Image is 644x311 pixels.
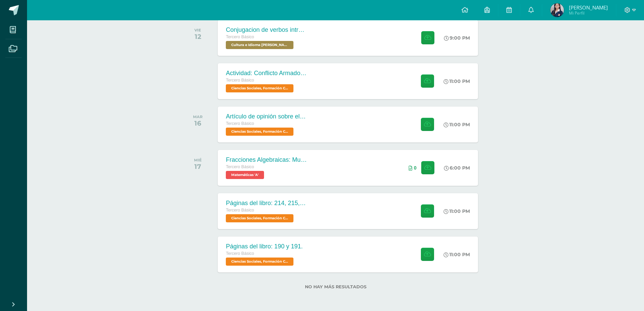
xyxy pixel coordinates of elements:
[569,10,608,16] span: Mi Perfil
[226,208,254,213] span: Tercero Básico
[226,78,254,83] span: Tercero Básico
[226,171,264,179] span: Matemáticas 'A'
[226,84,293,92] span: Ciencias Sociales, Formación Ciudadana e Interculturalidad 'A'
[444,251,470,258] div: 11:00 PM
[226,214,293,222] span: Ciencias Sociales, Formación Ciudadana e Interculturalidad 'A'
[550,3,564,17] img: d193ac837ee24942bc2da92aa6fa4b96.png
[226,35,254,39] span: Tercero Básico
[444,121,470,128] div: 11:00 PM
[226,26,307,34] div: Conjugacion de verbos intransitivo, tiempo pasado en Kaqchikel
[194,158,202,162] div: MIÉ
[444,208,470,214] div: 11:00 PM
[226,128,293,136] span: Ciencias Sociales, Formación Ciudadana e Interculturalidad 'A'
[414,165,416,171] span: 0
[409,165,416,171] div: Archivos entregados
[226,156,307,163] div: Fracciones Algebraicas: Multiplicación y División
[183,284,488,289] label: No hay más resultados
[226,41,293,49] span: Cultura e Idioma Maya Garífuna o Xinca 'A'
[444,35,470,41] div: 9:00 PM
[444,165,470,171] div: 6:00 PM
[226,200,307,207] div: Páginas del libro: 214, 215, 216 y 217.
[226,251,254,256] span: Tercero Básico
[444,78,470,84] div: 11:00 PM
[226,113,307,120] div: Artículo de opinión sobre el Conflicto Armado Interno
[194,32,201,41] div: 12
[194,28,201,32] div: VIE
[226,121,254,126] span: Tercero Básico
[193,119,202,127] div: 16
[569,4,608,11] span: [PERSON_NAME]
[226,258,293,266] span: Ciencias Sociales, Formación Ciudadana e Interculturalidad 'A'
[226,243,303,250] div: Páginas del libro: 190 y 191.
[194,162,202,171] div: 17
[226,164,254,169] span: Tercero Básico
[193,114,202,119] div: MAR
[226,70,307,77] div: Actividad: Conflicto Armado Interno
